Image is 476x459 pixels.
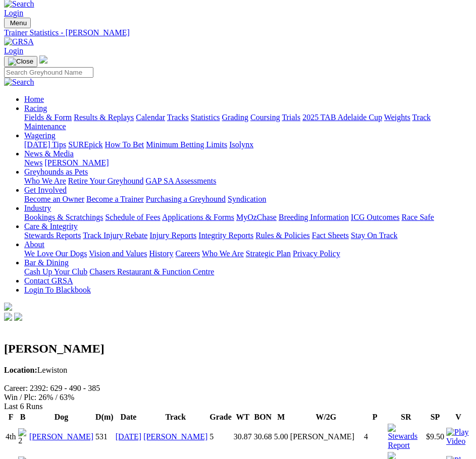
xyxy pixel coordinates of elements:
th: M [274,412,289,422]
a: Fact Sheets [312,231,349,240]
a: Fields & Form [24,113,72,122]
a: Become an Owner [24,195,84,203]
a: Calendar [136,113,165,122]
a: Injury Reports [149,231,196,240]
a: Statistics [191,113,220,122]
a: Chasers Restaurant & Function Centre [89,267,214,276]
th: WT [233,412,252,422]
a: Syndication [228,195,266,203]
a: Care & Integrity [24,222,78,231]
div: About [24,249,472,258]
td: 4 [363,423,387,450]
a: Minimum Betting Limits [146,140,227,149]
th: SR [387,412,425,422]
a: Integrity Reports [198,231,253,240]
th: D(m) [95,412,114,422]
th: Dog [29,412,94,422]
a: How To Bet [105,140,144,149]
div: Wagering [24,140,472,149]
a: Get Involved [24,186,67,194]
a: Vision and Values [89,249,147,258]
a: [DATE] Tips [24,140,66,149]
img: logo-grsa-white.png [39,55,47,64]
img: Play Video [446,428,470,446]
span: Career: [4,384,28,392]
a: Track Injury Rebate [83,231,147,240]
text: 26% / 63% [38,393,74,401]
a: News & Media [24,149,74,158]
a: Login To Blackbook [24,285,91,294]
a: Applications & Forms [162,213,234,221]
a: Become a Trainer [86,195,144,203]
td: $9.50 [426,423,445,450]
a: Bookings & Scratchings [24,213,103,221]
input: Search [4,67,93,78]
a: Stay On Track [351,231,397,240]
a: [PERSON_NAME] [44,158,109,167]
a: Stewards Reports [24,231,81,240]
img: logo-grsa-white.png [4,303,12,311]
a: View replay [446,437,470,445]
h2: [PERSON_NAME] [4,342,472,356]
th: Track [143,412,208,422]
th: Date [115,412,142,422]
a: Breeding Information [279,213,349,221]
a: Login [4,9,23,17]
th: B [18,412,28,422]
a: News [24,158,42,167]
a: Login [4,46,23,55]
a: [DATE] [116,432,142,441]
img: facebook.svg [4,313,12,321]
a: Weights [384,113,410,122]
img: Search [4,78,34,87]
a: Bar & Dining [24,258,69,267]
th: P [363,412,387,422]
span: Win / Plc: [4,393,36,401]
a: MyOzChase [236,213,277,221]
th: SP [426,412,445,422]
img: 2 [18,428,27,445]
a: Who We Are [24,177,66,185]
div: Get Involved [24,195,472,204]
div: Racing [24,113,472,131]
a: Purchasing a Greyhound [146,195,226,203]
a: We Love Our Dogs [24,249,87,258]
td: 531 [95,423,114,450]
a: About [24,240,44,249]
a: Cash Up Your Club [24,267,87,276]
a: Tracks [167,113,189,122]
a: History [149,249,173,258]
a: Home [24,95,44,103]
a: Track Maintenance [24,113,431,131]
a: Strategic Plan [246,249,291,258]
a: Results & Replays [74,113,134,122]
a: SUREpick [68,140,102,149]
td: 5.00 [274,423,289,450]
th: W/2G [290,412,362,422]
a: Trainer Statistics - [PERSON_NAME] [4,28,472,37]
th: BON [253,412,273,422]
div: Industry [24,213,472,222]
a: Industry [24,204,51,212]
div: Last 6 Runs [4,402,472,411]
button: Toggle navigation [4,56,37,67]
a: Trials [282,113,300,122]
a: Wagering [24,131,56,140]
th: V [446,412,471,422]
a: Schedule of Fees [105,213,160,221]
a: Careers [175,249,200,258]
a: Greyhounds as Pets [24,167,88,176]
a: Coursing [250,113,280,122]
a: Grading [222,113,248,122]
div: Care & Integrity [24,231,472,240]
b: Location: [4,366,37,374]
div: Bar & Dining [24,267,472,276]
a: [PERSON_NAME] [143,432,207,441]
a: ICG Outcomes [351,213,399,221]
td: 30.87 [233,423,252,450]
span: Lewiston [4,366,67,374]
div: News & Media [24,158,472,167]
a: Racing [24,104,47,112]
a: Privacy Policy [293,249,340,258]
